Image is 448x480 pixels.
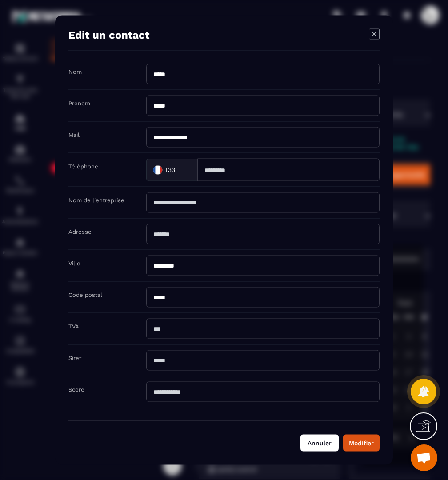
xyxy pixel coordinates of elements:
span: +33 [164,165,175,174]
label: Prénom [68,100,90,107]
button: Modifier [343,435,380,452]
input: Search for option [177,163,188,176]
label: Siret [68,355,81,361]
label: Score [68,386,84,393]
div: Ouvrir le chat [411,444,437,471]
label: Nom [68,68,82,75]
label: Téléphone [68,163,98,170]
div: Search for option [146,159,197,181]
label: Ville [68,260,80,267]
button: Annuler [300,435,339,452]
label: Mail [68,132,80,138]
img: Country Flag [149,161,167,179]
label: TVA [68,323,79,330]
label: Code postal [68,292,102,298]
label: Nom de l'entreprise [68,197,124,204]
label: Adresse [68,228,92,235]
h4: Edit un contact [68,29,149,41]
